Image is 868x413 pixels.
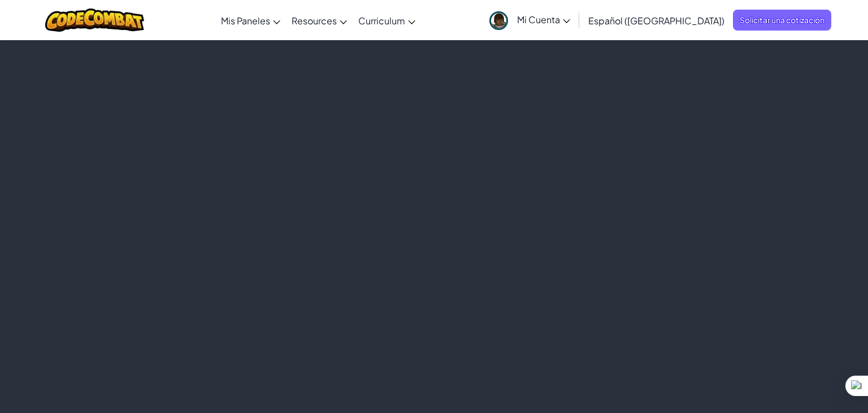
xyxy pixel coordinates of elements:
[484,2,576,38] a: Mi Cuenta
[489,11,508,30] img: avatar
[45,8,144,32] img: CodeCombat logo
[286,5,353,36] a: Resources
[353,5,421,36] a: Curriculum
[358,15,405,27] span: Curriculum
[215,5,286,36] a: Mis Paneles
[583,5,730,36] a: Español ([GEOGRAPHIC_DATA])
[221,15,270,27] span: Mis Paneles
[588,15,724,27] span: Español ([GEOGRAPHIC_DATA])
[517,14,570,25] span: Mi Cuenta
[292,15,337,27] span: Resources
[733,10,831,31] a: Solicitar una cotización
